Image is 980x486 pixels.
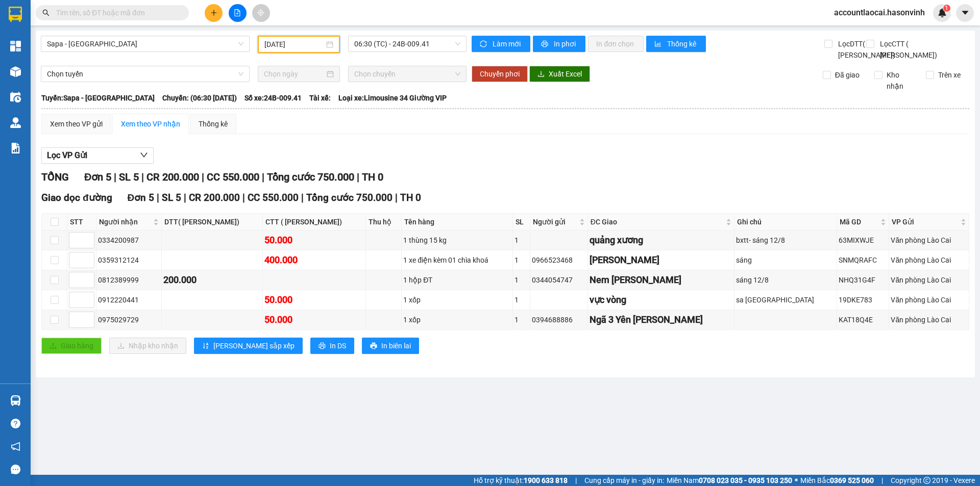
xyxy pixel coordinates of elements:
img: solution-icon [10,143,21,154]
span: Tổng cước 750.000 [267,171,354,183]
div: 400.000 [264,253,364,267]
span: sort-ascending [202,342,209,350]
div: 0975029729 [98,314,160,325]
span: Chọn chuyến [354,66,460,82]
span: Loại xe: Limousine 34 Giường VIP [338,92,447,104]
img: warehouse-icon [10,66,21,77]
strong: 1900 633 818 [524,476,568,484]
td: KAT18Q4E [837,310,890,330]
div: 1 [514,274,528,286]
strong: 0369 525 060 [830,476,874,484]
span: printer [318,342,326,350]
span: TH 0 [362,171,383,183]
span: | [157,192,159,203]
span: accountlaocai.hasonvinh [826,6,933,19]
span: | [141,171,144,183]
button: file-add [229,4,247,22]
span: | [575,475,577,486]
b: Tuyến: Sapa - [GEOGRAPHIC_DATA] [41,94,155,102]
div: 1 [514,314,528,325]
img: dashboard-icon [10,41,21,52]
div: 1 [514,294,528,305]
span: 1 [945,5,948,12]
img: icon-new-feature [938,8,947,17]
div: 63MIXWJE [839,235,888,246]
span: message [11,465,20,474]
span: SL 5 [162,192,181,203]
div: 1 xốp [403,294,511,305]
div: Văn phòng Lào Cai [891,294,967,305]
div: 1 xốp [403,314,511,325]
span: [PERSON_NAME] sắp xếp [213,340,295,351]
div: 0812389999 [98,274,160,286]
span: Người nhận [99,216,151,227]
span: 06:30 (TC) - 24B-009.41 [354,36,460,52]
td: 63MIXWJE [837,231,890,250]
span: | [262,171,264,183]
span: Đã giao [831,69,864,81]
span: search [42,9,50,16]
sup: 1 [943,5,950,12]
span: sync [480,40,488,48]
span: Đơn 5 [128,192,155,203]
div: Văn phòng Lào Cai [891,274,967,286]
td: Văn phòng Lào Cai [889,290,969,310]
div: Nem [PERSON_NAME] [590,273,732,287]
div: 1 thùng 15 kg [403,235,511,246]
th: CTT ( [PERSON_NAME]) [263,214,366,231]
button: Lọc VP Gửi [41,147,154,164]
div: 1 [514,235,528,246]
span: Hỗ trợ kỹ thuật: [474,475,568,486]
button: sort-ascending[PERSON_NAME] sắp xếp [194,338,303,354]
span: Làm mới [493,38,522,49]
div: sa [GEOGRAPHIC_DATA] [736,294,835,305]
span: download [537,70,545,79]
span: VP Gửi [892,216,959,227]
img: warehouse-icon [10,395,21,406]
span: aim [257,9,264,16]
span: printer [370,342,377,350]
img: warehouse-icon [10,117,21,128]
div: bxtt- sáng 12/8 [736,235,835,246]
div: 0334200987 [98,235,160,246]
span: | [301,192,304,203]
span: Chuyến: (06:30 [DATE]) [162,92,237,104]
div: Xem theo VP nhận [121,118,180,130]
th: Ghi chú [734,214,837,231]
span: Tổng cước 750.000 [306,192,393,203]
img: logo-vxr [9,7,22,22]
span: CR 200.000 [146,171,199,183]
input: Chọn ngày [264,68,325,80]
div: 50.000 [264,233,364,247]
button: uploadGiao hàng [41,338,102,354]
span: CC 550.000 [207,171,259,183]
span: Lọc CTT ( [PERSON_NAME]) [876,38,939,61]
div: vực vòng [590,293,732,307]
button: printerIn phơi [533,36,585,52]
span: CR 200.000 [189,192,240,203]
div: 0344054747 [532,274,586,286]
span: notification [11,442,20,451]
div: 50.000 [264,313,364,327]
th: STT [67,214,96,231]
span: Cung cấp máy in - giấy in: [584,475,664,486]
td: NHQ31G4F [837,270,890,290]
div: 0394688886 [532,314,586,325]
td: 19DKE783 [837,290,890,310]
span: Lọc VP Gửi [47,149,87,162]
div: 0912220441 [98,294,160,305]
span: copyright [923,477,930,484]
img: warehouse-icon [10,92,21,103]
input: 12/08/2025 [264,39,324,50]
span: Sapa - Hà Tĩnh [47,36,243,52]
span: | [184,192,186,203]
span: SL 5 [119,171,139,183]
span: ⚪️ [795,478,798,482]
span: Mã GD [840,216,879,227]
div: sáng [736,254,835,266]
td: Văn phòng Lào Cai [889,310,969,330]
div: 200.000 [163,273,261,287]
span: | [242,192,245,203]
strong: 0708 023 035 - 0935 103 250 [699,476,792,484]
span: Giao dọc đường [41,192,112,203]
